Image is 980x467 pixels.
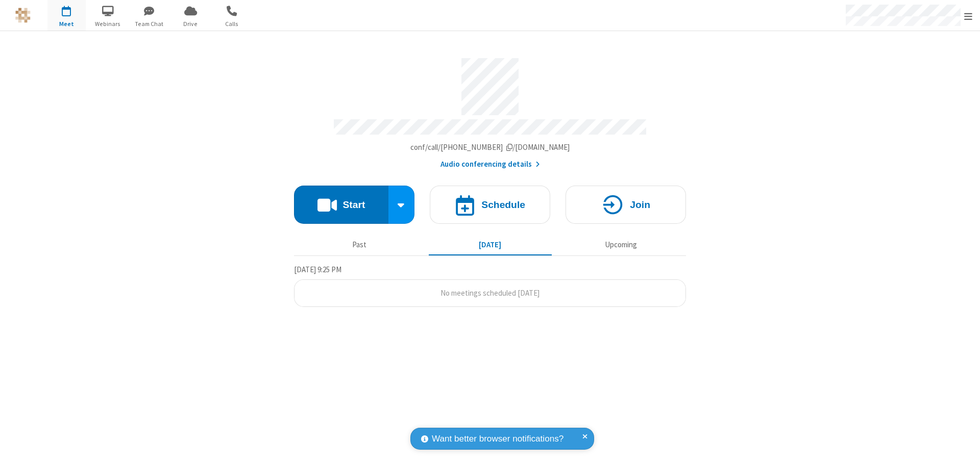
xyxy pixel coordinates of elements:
[15,8,31,23] img: QA Selenium DO NOT DELETE OR CHANGE
[213,19,251,29] span: Calls
[388,186,415,224] div: Start conference options
[429,235,552,254] button: [DATE]
[89,19,127,29] span: Webinars
[481,200,525,210] h4: Schedule
[130,19,168,29] span: Team Chat
[47,19,86,29] span: Meet
[566,186,686,224] button: Join
[630,200,650,210] h4: Join
[440,288,540,298] span: No meetings scheduled [DATE]
[432,432,563,446] span: Want better browser notifications?
[342,200,365,210] h4: Start
[559,235,682,254] button: Upcoming
[440,159,540,170] button: Audio conferencing details
[410,142,570,153] button: Copy my meeting room linkCopy my meeting room link
[410,142,570,152] span: Copy my meeting room link
[294,265,341,274] span: [DATE] 9:25 PM
[294,186,388,224] button: Start
[171,19,210,29] span: Drive
[294,264,686,307] section: Today's Meetings
[294,50,686,170] section: Account details
[298,235,421,254] button: Past
[430,186,550,224] button: Schedule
